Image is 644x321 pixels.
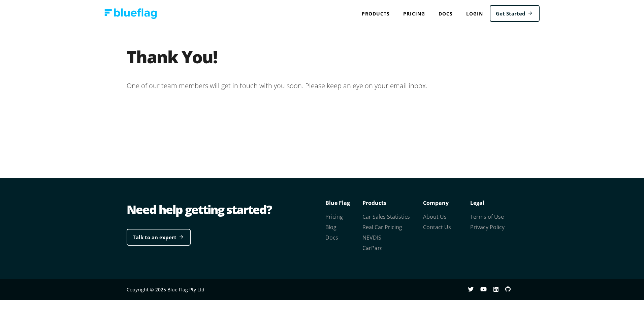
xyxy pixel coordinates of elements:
[325,198,362,208] p: Blue Flag
[432,7,459,21] a: Docs
[127,229,191,246] a: Talk to an expert
[104,8,157,19] img: Blue Flag logo
[423,223,451,231] a: Contact Us
[505,286,517,293] a: github
[470,198,517,208] p: Legal
[468,286,480,293] a: Twitter
[396,7,432,21] a: Pricing
[127,201,322,218] div: Need help getting started?
[459,7,490,21] a: Login to Blue Flag application
[127,75,517,96] p: One of our team members will get in touch with you soon. Please keep an eye on your email inbox.
[423,213,447,220] a: About Us
[470,213,504,220] a: Terms of Use
[480,286,493,293] a: youtube
[362,223,402,231] a: Real Car Pricing
[325,223,336,231] a: Blog
[127,48,517,75] h1: Thank You!
[362,234,381,241] a: NEVDIS
[362,244,383,252] a: CarParc
[490,5,540,22] a: Get Started
[355,7,396,21] div: Products
[470,223,505,231] a: Privacy Policy
[493,286,505,293] a: linkedin
[362,198,423,208] p: Products
[423,198,470,208] p: Company
[127,286,204,293] span: Copyright © 2025 Blue Flag Pty Ltd
[362,213,410,220] a: Car Sales Statistics
[325,234,338,241] a: Docs
[325,213,343,220] a: Pricing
